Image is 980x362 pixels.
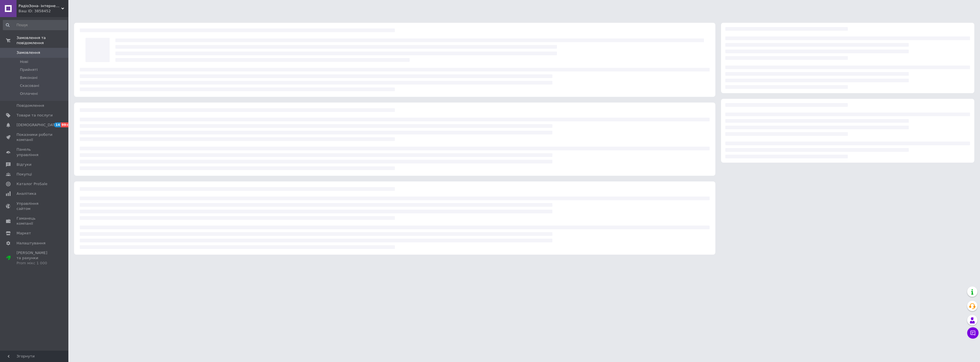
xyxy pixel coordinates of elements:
span: Покупці [17,172,32,177]
span: 99+ [61,122,70,127]
span: Замовлення та повідомлення [17,35,68,46]
span: Аналітика [17,191,36,196]
span: [PERSON_NAME] та рахунки [17,250,53,266]
input: Пошук [3,20,67,30]
span: Виконані [20,75,38,80]
span: Маркет [17,231,31,236]
span: 14 [54,122,61,127]
span: Повідомлення [17,103,44,108]
span: Скасовані [20,83,39,88]
button: Чат з покупцем [967,327,979,339]
span: Прийняті [20,67,38,72]
span: Нові [20,59,28,64]
span: [DEMOGRAPHIC_DATA] [17,122,59,128]
span: Управління сайтом [17,201,53,211]
span: Гаманець компанії [17,216,53,226]
span: Оплачені [20,91,38,96]
span: Панель управління [17,147,53,157]
span: Товари та послуги [17,113,53,118]
span: Показники роботи компанії [17,132,53,142]
span: Налаштування [17,241,46,246]
span: Каталог ProSale [17,181,47,187]
div: Ваш ID: 3858452 [19,9,68,14]
span: Замовлення [17,50,40,55]
div: Prom мікс 1 000 [17,261,53,266]
span: РадіоЗона- інтернет магазин радіомодулів [19,3,61,9]
span: Відгуки [17,162,31,167]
